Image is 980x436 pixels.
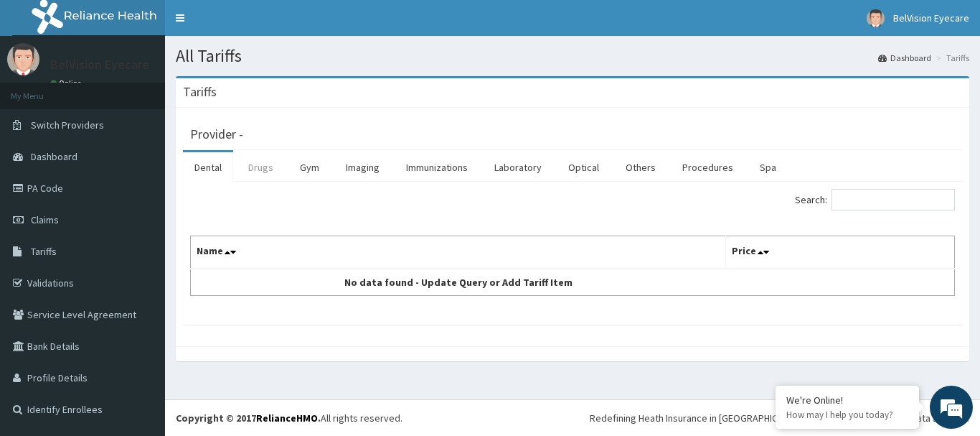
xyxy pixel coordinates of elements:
a: Drugs [237,152,285,182]
a: Optical [557,152,611,182]
th: Price [725,236,955,269]
h3: Tariffs [183,85,217,98]
a: Online [50,78,85,88]
a: Imaging [334,152,391,182]
h1: All Tariffs [176,47,969,65]
a: Laboratory [483,152,553,182]
img: User Image [7,43,39,75]
p: How may I help you today? [786,409,908,421]
li: Tariffs [933,52,969,64]
a: Procedures [671,152,745,182]
div: Redefining Heath Insurance in [GEOGRAPHIC_DATA] using Telemedicine and Data Science! [590,411,969,425]
img: User Image [867,9,885,27]
span: Switch Providers [31,119,104,131]
span: BelVision Eyecare [893,11,969,24]
th: Name [191,236,726,269]
span: Claims [31,213,59,226]
a: Gym [288,152,331,182]
span: Tariffs [31,245,57,258]
strong: Copyright © 2017 . [176,412,321,425]
div: We're Online! [786,394,908,407]
p: BelVision Eyecare [50,58,149,71]
a: Dashboard [878,52,931,64]
a: Others [614,152,667,182]
input: Search: [831,189,955,210]
h3: Provider - [190,128,243,141]
td: No data found - Update Query or Add Tariff Item [191,269,726,296]
span: Dashboard [31,150,77,163]
a: RelianceHMO [256,412,318,425]
a: Dental [183,152,233,182]
footer: All rights reserved. [165,399,980,436]
a: Spa [748,152,788,182]
label: Search: [795,189,955,210]
a: Immunizations [395,152,479,182]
